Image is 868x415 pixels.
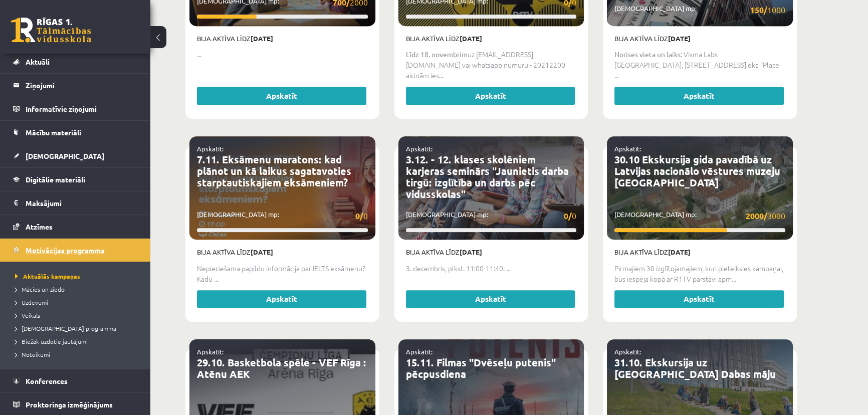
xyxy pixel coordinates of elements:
a: Apskatīt [406,87,575,105]
p: [DEMOGRAPHIC_DATA] mp: [197,210,368,222]
p: Pirmajiem 30 izglītojamajiem, kuri pieteiksies kampaņai, būs iespēja kopā ar R1TV pārstāvi apm... [614,263,785,284]
a: 31.10. Ekskursija uz [GEOGRAPHIC_DATA] Dabas māju [614,356,776,380]
span: Digitālie materiāli [26,175,85,184]
a: Apskatīt: [406,347,432,356]
span: Aktuālās kampaņas [15,272,80,280]
p: Bija aktīva līdz [197,247,368,257]
a: Biežāk uzdotie jautājumi [15,337,140,346]
a: Mācību materiāli [13,121,138,144]
legend: Ziņojumi [26,74,138,97]
a: Apskatīt: [197,347,224,356]
p: [DEMOGRAPHIC_DATA] mp: [614,210,785,222]
strong: [DATE] [251,34,273,43]
p: [DEMOGRAPHIC_DATA] mp: [614,4,785,16]
a: [DEMOGRAPHIC_DATA] [13,144,138,167]
a: 7.11. Eksāmenu maratons: kad plānot un kā laikus sagatavoties starptautiskajiem eksāmeniem? [197,153,351,189]
span: Proktoringa izmēģinājums [26,400,113,409]
a: Mācies un ziedo [15,285,140,294]
a: Informatīvie ziņojumi [13,97,138,120]
a: Apskatīt: [197,144,224,153]
strong: 150/ [750,5,767,15]
p: Bija aktīva līdz [406,34,577,44]
a: 3.12. - 12. klases skolēniem karjeras seminārs "Jaunietis darba tirgū: izglītība un darbs pēc vid... [406,153,569,200]
strong: [DATE] [460,248,482,256]
span: Nepieciešama papildu informācija par IELTS eksāmenu? Kādu ... [197,263,365,284]
p: : Visma Labs [GEOGRAPHIC_DATA], [STREET_ADDRESS] ēka "Place ... [614,49,785,81]
p: [DEMOGRAPHIC_DATA] mp: [406,210,577,222]
a: Aktuālās kampaņas [15,272,140,281]
a: Ziņojumi [13,74,138,97]
a: Apskatīt [406,290,575,308]
span: Konferences [26,376,68,385]
span: Uzdevumi [15,298,48,306]
span: 1000 [750,4,785,16]
span: 0 [564,210,576,222]
span: Biežāk uzdotie jautājumi [15,337,88,345]
a: Konferences [13,369,138,392]
a: Motivācijas programma [13,239,138,262]
span: 0 [355,210,368,222]
p: Bija aktīva līdz [614,247,785,257]
a: 15.11. Filmas "Dvēseļu putenis" pēcpusdiena [406,356,556,380]
span: [DEMOGRAPHIC_DATA] [26,151,104,160]
span: [DEMOGRAPHIC_DATA] programma [15,324,116,332]
a: Noteikumi [15,350,140,359]
a: Apskatīt: [406,144,432,153]
a: Veikals [15,311,140,320]
span: Motivācijas programma [26,246,105,255]
a: [DEMOGRAPHIC_DATA] programma [15,324,140,333]
a: Maksājumi [13,191,138,215]
a: Rīgas 1. Tālmācības vidusskola [11,18,91,43]
strong: 0/ [355,211,363,221]
span: Aktuāli [26,57,50,66]
a: Apskatīt [197,290,366,308]
a: Digitālie materiāli [13,168,138,191]
legend: Maksājumi [26,191,138,215]
span: 3000 [746,210,785,222]
span: Mācību materiāli [26,128,81,137]
legend: Informatīvie ziņojumi [26,97,138,120]
a: Aktuāli [13,50,138,73]
strong: [DATE] [460,34,482,43]
a: Apskatīt [197,87,366,105]
a: Apskatīt: [614,144,641,153]
p: ... [197,49,368,60]
a: Atzīmes [13,215,138,238]
strong: Līdz 18. novembrim [406,50,468,59]
p: Bija aktīva līdz [614,34,785,44]
strong: 2000/ [746,211,767,221]
strong: Norises vieta un laiks [614,50,681,59]
a: 30.10 Ekskursija gida pavadībā uz Latvijas nacionālo vēstures muzeju [GEOGRAPHIC_DATA] [614,153,780,189]
span: Mācies un ziedo [15,285,65,293]
a: Apskatīt: [614,347,641,356]
p: Bija aktīva līdz [197,34,368,44]
strong: [DATE] [668,248,691,256]
strong: 0/ [564,211,572,221]
span: Noteikumi [15,350,50,358]
a: Apskatīt [614,290,784,308]
span: Atzīmes [26,222,53,231]
a: 29.10. Basketbola spēle - VEF Rīga : Atēnu AEK [197,356,366,380]
strong: [DATE] [668,34,691,43]
p: uz [EMAIL_ADDRESS][DOMAIN_NAME] vai whatsapp numuru - 20212200 aicinām ies... [406,49,577,81]
p: 3. decembris, plkst. 11:00-11:40. ... [406,263,577,274]
a: Uzdevumi [15,298,140,307]
a: Apskatīt [614,87,784,105]
p: Bija aktīva līdz [406,247,577,257]
strong: [DATE] [251,248,273,256]
span: Veikals [15,311,40,319]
